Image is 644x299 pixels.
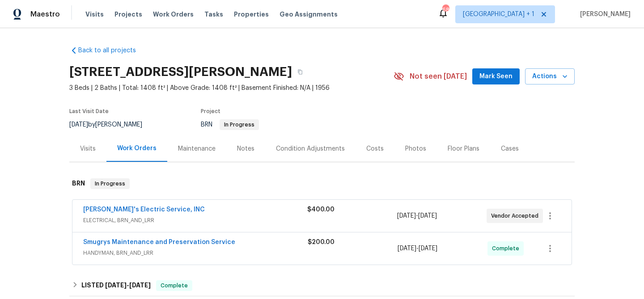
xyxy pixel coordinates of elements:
[69,275,575,296] div: LISTED [DATE]-[DATE]Complete
[69,46,155,55] a: Back to all projects
[80,144,96,153] div: Visits
[292,64,308,80] button: Copy Address
[105,282,127,288] span: [DATE]
[201,109,220,114] span: Project
[83,206,205,213] a: [PERSON_NAME]'s Electric Service, INC
[204,11,223,17] span: Tasks
[69,119,153,130] div: by [PERSON_NAME]
[491,211,542,220] span: Vendor Accepted
[237,144,254,153] div: Notes
[479,71,513,82] span: Mark Seen
[307,206,335,213] span: $400.00
[153,10,194,19] span: Work Orders
[83,239,235,245] a: Smugrys Maintenance and Preservation Service
[308,239,335,245] span: $200.00
[178,144,216,153] div: Maintenance
[448,144,479,153] div: Floor Plans
[72,178,85,189] h6: BRN
[492,244,523,253] span: Complete
[234,10,269,19] span: Properties
[442,5,449,14] div: 68
[91,179,129,188] span: In Progress
[532,71,568,82] span: Actions
[472,68,520,85] button: Mark Seen
[366,144,384,153] div: Costs
[576,10,631,19] span: [PERSON_NAME]
[220,122,258,127] span: In Progress
[69,109,109,114] span: Last Visit Date
[501,144,519,153] div: Cases
[30,10,60,19] span: Maestro
[397,213,416,219] span: [DATE]
[157,281,191,290] span: Complete
[69,67,292,76] h2: [STREET_ADDRESS][PERSON_NAME]
[398,245,416,252] span: [DATE]
[69,84,394,93] span: 3 Beds | 2 Baths | Total: 1408 ft² | Above Grade: 1408 ft² | Basement Finished: N/A | 1956
[83,216,307,225] span: ELECTRICAL, BRN_AND_LRR
[69,122,88,128] span: [DATE]
[276,144,345,153] div: Condition Adjustments
[418,213,437,219] span: [DATE]
[280,10,338,19] span: Geo Assignments
[463,10,534,19] span: [GEOGRAPHIC_DATA] + 1
[410,72,467,81] span: Not seen [DATE]
[81,280,151,291] h6: LISTED
[114,10,142,19] span: Projects
[419,245,437,252] span: [DATE]
[201,122,259,128] span: BRN
[69,169,575,198] div: BRN In Progress
[117,144,157,153] div: Work Orders
[105,282,151,288] span: -
[405,144,426,153] div: Photos
[525,68,575,85] button: Actions
[83,248,308,257] span: HANDYMAN, BRN_AND_LRR
[129,282,151,288] span: [DATE]
[85,10,104,19] span: Visits
[397,211,437,220] span: -
[398,244,437,253] span: -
